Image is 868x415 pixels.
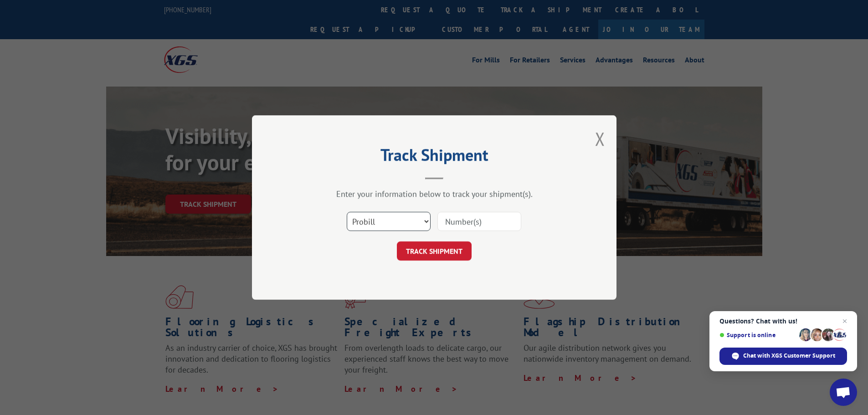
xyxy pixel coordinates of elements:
[719,332,796,338] span: Support is online
[839,316,850,327] span: Close chat
[397,241,472,261] button: TRACK SHIPMENT
[719,318,847,325] span: Questions? Chat with us!
[437,212,521,231] input: Number(s)
[298,189,571,199] div: Enter your information below to track your shipment(s).
[595,127,605,151] button: Close modal
[298,149,571,166] h2: Track Shipment
[719,348,847,365] div: Chat with XGS Customer Support
[743,352,835,360] span: Chat with XGS Customer Support
[830,379,857,406] div: Open chat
